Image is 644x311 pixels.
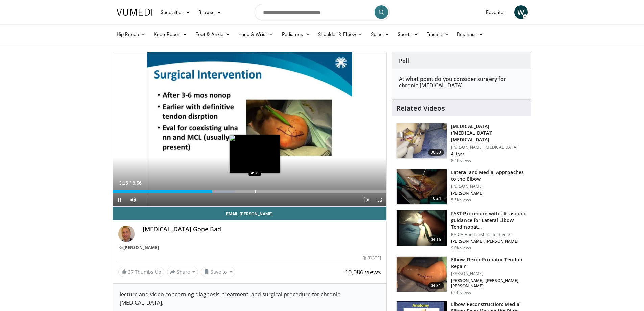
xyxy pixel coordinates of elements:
[118,245,381,251] div: By
[373,193,386,206] button: Fullscreen
[113,27,150,41] a: Hip Recon
[345,268,381,276] span: 10,086 views
[118,267,164,277] a: 37 Thumbs Up
[451,184,527,189] p: [PERSON_NAME]
[393,27,423,41] a: Sports
[201,267,235,277] button: Save to
[314,27,367,41] a: Shoulder & Elbow
[397,169,447,204] img: 9424d663-6ae8-4169-baaa-1336231d538d.150x105_q85_crop-smart_upscale.jpg
[482,5,510,19] a: Favorites
[451,169,527,182] h3: Lateral and Medial Approaches to the Elbow
[128,269,134,275] span: 37
[367,27,393,41] a: Spine
[453,27,487,41] a: Business
[451,256,527,270] h3: Elbow Flexor Pronator Tendon Repair
[428,236,444,243] span: 04:16
[229,135,280,173] img: image.jpeg
[133,180,142,186] span: 8:56
[113,207,387,220] a: Email [PERSON_NAME]
[451,197,471,203] p: 5.5K views
[119,180,128,186] span: 3:15
[396,123,527,163] a: 06:50 [MEDICAL_DATA] ([MEDICAL_DATA]) [MEDICAL_DATA] [PERSON_NAME] [MEDICAL_DATA] A. Ilyas 8.4K v...
[396,256,527,295] a: 04:31 Elbow Flexor Pronator Tendon Repair [PERSON_NAME] [PERSON_NAME], [PERSON_NAME], [PERSON_NAM...
[451,271,527,276] p: [PERSON_NAME]
[428,195,444,202] span: 10:24
[123,245,159,250] a: [PERSON_NAME]
[234,27,278,41] a: Hand & Wrist
[191,27,234,41] a: Foot & Ankle
[397,210,447,246] img: E-HI8y-Omg85H4KX4xMDoxOjBzMTt2bJ_4.150x105_q85_crop-smart_upscale.jpg
[130,180,131,186] span: /
[399,76,524,89] h6: At what point do you consider surgery for chronic [MEDICAL_DATA]
[396,169,527,205] a: 10:24 Lateral and Medial Approaches to the Elbow [PERSON_NAME] [PERSON_NAME] 5.5K views
[118,226,135,242] img: Avatar
[451,210,527,230] h3: FAST Procedure with Ultrasound guidance for Lateral Elbow Tendinopat…
[255,4,390,20] input: Search topics, interventions
[117,9,152,16] img: VuMedi Logo
[451,151,527,157] p: A. Ilyas
[126,193,140,206] button: Mute
[514,5,528,19] a: W
[396,104,445,112] h4: Related Videos
[451,245,471,251] p: 9.0K views
[451,290,471,295] p: 6.0K views
[359,193,373,206] button: Playback Rate
[399,57,409,64] strong: Poll
[157,5,195,19] a: Specialties
[167,267,198,277] button: Share
[396,210,527,251] a: 04:16 FAST Procedure with Ultrasound guidance for Lateral Elbow Tendinopat… BADIA Hand to Shoulde...
[423,27,453,41] a: Trauma
[397,123,447,158] img: 1258483a-2caa-4568-b9ce-19b9faa18c39.150x105_q85_crop-smart_upscale.jpg
[194,5,225,19] a: Browse
[451,123,527,143] h3: [MEDICAL_DATA] ([MEDICAL_DATA]) [MEDICAL_DATA]
[278,27,314,41] a: Pediatrics
[451,278,527,289] p: [PERSON_NAME], [PERSON_NAME], [PERSON_NAME]
[428,149,444,156] span: 06:50
[428,282,444,289] span: 04:31
[150,27,191,41] a: Knee Recon
[120,290,380,307] div: lecture and video concerning diagnosis, treatment, and surgical procedure for chronic [MEDICAL_DA...
[363,255,381,261] div: [DATE]
[451,232,527,237] p: BADIA Hand to Shoulder Center
[451,239,527,244] p: [PERSON_NAME], [PERSON_NAME]
[451,158,471,163] p: 8.4K views
[397,257,447,292] img: 74af4079-b4cf-476d-abbe-92813b4831c1.150x105_q85_crop-smart_upscale.jpg
[143,226,381,233] h4: [MEDICAL_DATA] Gone Bad
[451,191,527,196] p: [PERSON_NAME]
[113,52,387,207] video-js: Video Player
[113,193,126,206] button: Pause
[113,190,387,193] div: Progress Bar
[451,145,527,150] p: [PERSON_NAME] [MEDICAL_DATA]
